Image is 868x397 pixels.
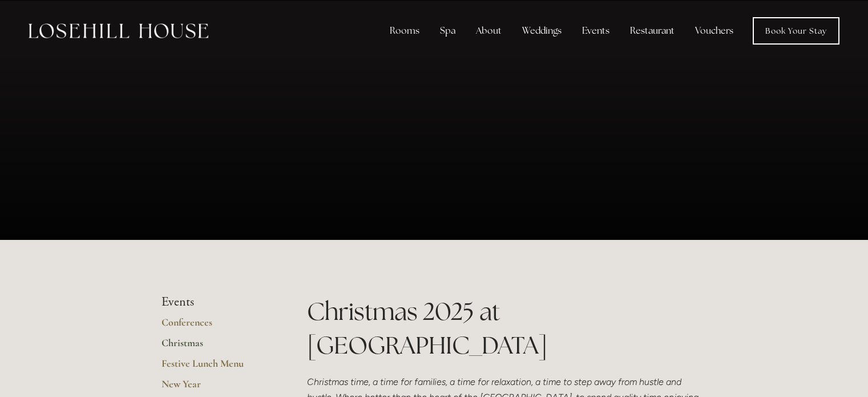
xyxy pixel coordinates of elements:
[162,336,271,357] a: Christmas
[307,295,707,362] h1: Christmas 2025 at [GEOGRAPHIC_DATA]
[467,19,511,42] div: About
[431,19,465,42] div: Spa
[621,19,684,42] div: Restaurant
[162,295,271,310] li: Events
[573,19,619,42] div: Events
[162,357,271,378] a: Festive Lunch Menu
[29,23,208,38] img: Losehill House
[686,19,742,42] a: Vouchers
[381,19,429,42] div: Rooms
[753,17,839,45] a: Book Your Stay
[513,19,571,42] div: Weddings
[162,316,271,336] a: Conferences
